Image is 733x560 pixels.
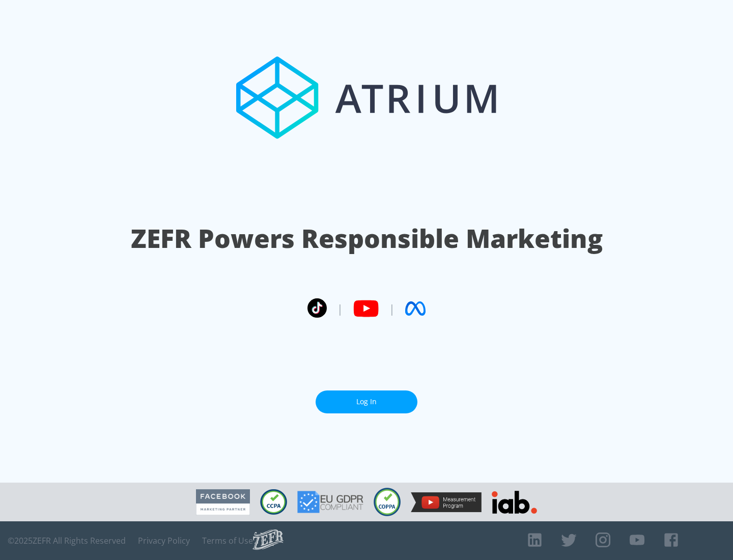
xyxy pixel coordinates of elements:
a: Privacy Policy [138,536,190,546]
img: GDPR Compliant [297,491,363,513]
a: Log In [316,390,417,413]
a: Terms of Use [202,536,253,546]
img: YouTube Measurement Program [411,492,482,512]
img: IAB [492,491,537,514]
img: COPPA Compliant [374,488,401,516]
img: CCPA Compliant [260,489,287,515]
span: | [389,301,395,316]
img: Facebook Marketing Partner [196,489,250,515]
h1: ZEFR Powers Responsible Marketing [131,221,603,256]
span: © 2025 ZEFR All Rights Reserved [8,536,126,546]
span: | [337,301,343,316]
